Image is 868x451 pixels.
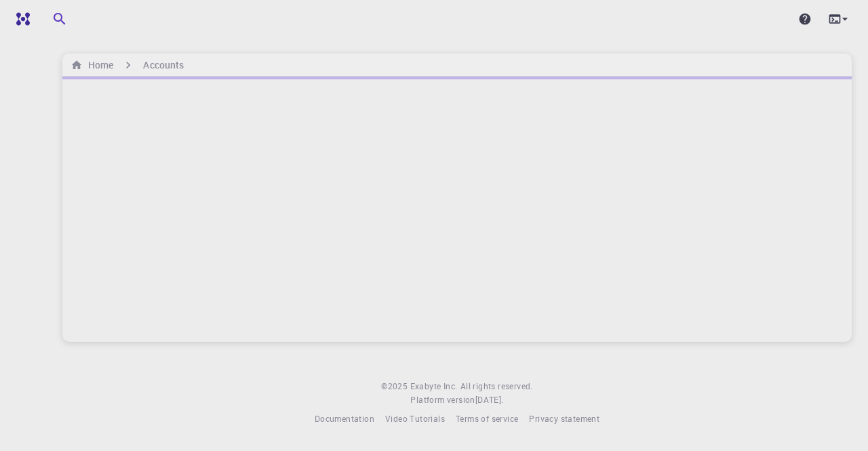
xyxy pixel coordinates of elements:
span: © 2025 [381,380,410,393]
span: Privacy statement [529,413,599,424]
span: Platform version [410,393,475,407]
span: [DATE] . [475,394,504,405]
a: Video Tutorials [385,412,445,426]
img: logo [11,12,30,26]
a: Terms of service [456,412,518,426]
span: Video Tutorials [385,413,445,424]
h6: Accounts [143,58,184,73]
span: Exabyte Inc. [410,380,458,391]
a: Documentation [315,412,374,426]
a: [DATE]. [475,393,504,407]
h6: Home [83,58,113,73]
a: Privacy statement [529,412,599,426]
span: Terms of service [456,413,518,424]
span: All rights reserved. [460,380,533,393]
a: Exabyte Inc. [410,380,458,393]
nav: breadcrumb [68,58,186,73]
span: Documentation [315,413,374,424]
